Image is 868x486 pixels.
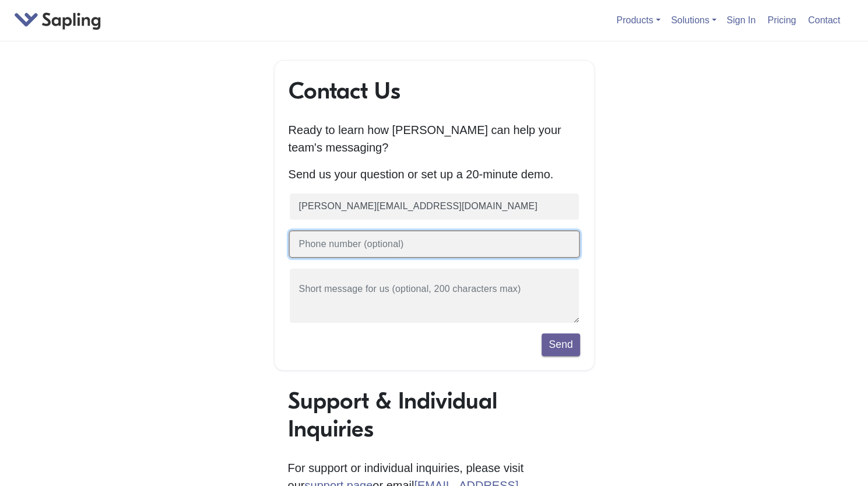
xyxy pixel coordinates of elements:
button: Send [542,333,579,355]
h1: Contact Us [289,77,580,105]
input: Phone number (optional) [289,230,580,259]
input: Business email (required) [289,192,580,221]
a: Pricing [763,10,801,30]
h1: Support & Individual Inquiries [288,387,581,443]
a: Products [616,15,660,25]
p: Ready to learn how [PERSON_NAME] can help your team's messaging? [289,121,580,156]
a: Sign In [722,10,760,30]
p: Send us your question or set up a 20-minute demo. [289,165,580,183]
a: Contact [803,10,845,30]
a: Solutions [671,15,716,25]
